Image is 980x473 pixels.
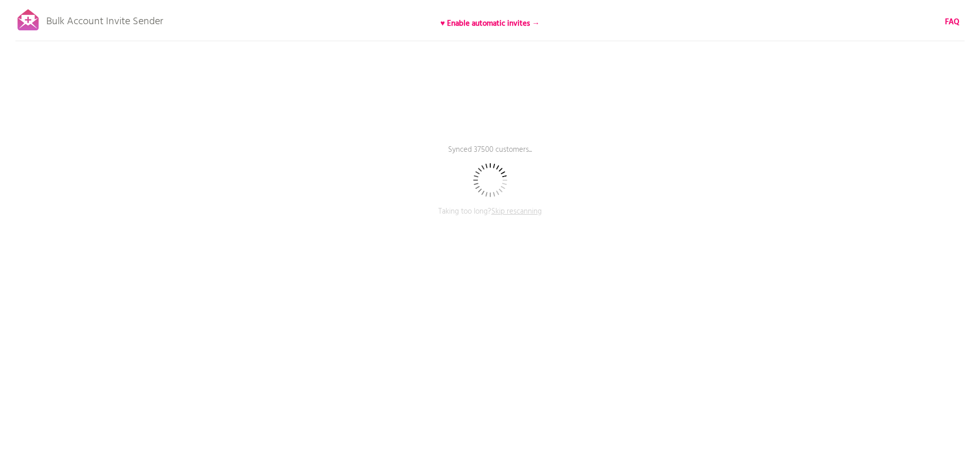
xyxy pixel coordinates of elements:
p: Bulk Account Invite Sender [46,6,163,32]
p: Taking too long? [336,206,645,232]
b: FAQ [945,16,959,28]
b: ♥ Enable automatic invites → [440,17,540,30]
a: FAQ [945,16,959,28]
p: Synced 37500 customers... [336,144,645,170]
span: Skip rescanning [491,205,542,218]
